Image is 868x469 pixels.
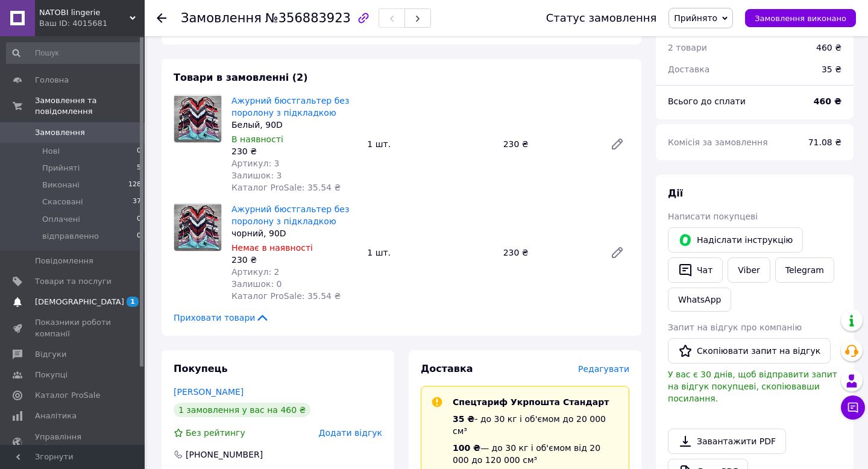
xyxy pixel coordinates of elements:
span: 35 ₴ [453,414,474,424]
span: NATOBI lingerie [39,7,130,18]
div: 230 ₴ [231,254,357,266]
span: Доставка [421,363,473,374]
div: чорний, 90D [231,227,357,239]
span: відправленно [42,231,99,242]
b: 460 ₴ [814,96,841,106]
span: Додати відгук [319,428,382,438]
span: Головна [35,75,69,86]
span: Спецтариф Укрпошта Стандарт [453,397,609,407]
span: Артикул: 3 [231,159,279,168]
span: 5 [137,163,141,174]
span: 37 [133,197,141,207]
span: 100 ₴ [453,443,480,453]
button: Надіслати інструкцію [668,227,803,253]
span: 2 товари [668,43,707,52]
div: 460 ₴ [816,42,841,54]
div: [PHONE_NUMBER] [184,449,264,461]
span: Каталог ProSale [35,390,100,401]
a: Telegram [775,257,834,283]
span: 1 [127,297,139,307]
img: Ажурний бюстгальтер без поролону з підкладкою [174,96,221,142]
span: 71.08 ₴ [808,137,841,147]
span: Повідомлення [35,256,93,266]
span: Комісія за замовлення [668,137,768,147]
span: Каталог ProSale: 35.54 ₴ [231,183,341,192]
a: Viber [728,257,770,283]
span: Без рейтингу [186,428,245,438]
a: WhatsApp [668,288,731,312]
div: 230 ₴ [231,145,357,157]
span: Приховати товари [174,312,269,324]
span: Прийняті [42,163,80,174]
span: Дії [668,187,683,199]
div: 35 ₴ [814,56,849,83]
span: Показники роботи компанії [35,317,112,339]
div: - до 30 кг і об'ємом до 20 000 см³ [453,413,619,437]
div: Ваш ID: 4015681 [39,18,145,29]
span: Виконані [42,180,80,190]
span: 0 [137,146,141,157]
a: [PERSON_NAME] [174,387,244,397]
a: Редагувати [605,132,629,156]
div: — до 30 кг і об'ємом від 20 000 до 120 000 см³ [453,442,619,466]
span: Відгуки [35,349,66,360]
span: Скасовані [42,197,83,207]
span: Всього до сплати [668,96,746,106]
div: Статус замовлення [546,12,657,24]
span: [DEMOGRAPHIC_DATA] [35,297,124,307]
span: Запит на відгук про компанію [668,323,802,332]
span: У вас є 30 днів, щоб відправити запит на відгук покупцеві, скопіювавши посилання. [668,370,837,403]
a: Редагувати [605,241,629,265]
span: Немає в наявності [231,243,313,253]
div: 1 шт. [362,136,498,153]
a: Ажурний бюстгальтер без поролону з підкладкою [231,96,349,118]
span: 0 [137,231,141,242]
span: 128 [128,180,141,190]
button: Замовлення виконано [745,9,856,27]
span: Оплачені [42,214,80,225]
input: Пошук [6,42,142,64]
span: Прийнято [674,13,717,23]
span: Замовлення виконано [755,14,846,23]
button: Скопіювати запит на відгук [668,338,831,364]
span: Замовлення та повідомлення [35,95,145,117]
span: Доставка [668,65,709,74]
button: Чат [668,257,723,283]
div: 230 ₴ [498,136,600,153]
a: Завантажити PDF [668,429,786,454]
div: Белый, 90D [231,119,357,131]
span: 0 [137,214,141,225]
button: Чат з покупцем [841,395,865,420]
span: Написати покупцеві [668,212,758,221]
span: Артикул: 2 [231,267,279,277]
span: Управління сайтом [35,432,112,453]
div: 1 замовлення у вас на 460 ₴ [174,403,310,417]
span: Покупець [174,363,228,374]
div: Повернутися назад [157,12,166,24]
span: В наявності [231,134,283,144]
span: Залишок: 0 [231,279,282,289]
span: Покупці [35,370,68,380]
span: Залишок: 3 [231,171,282,180]
div: 1 шт. [362,244,498,261]
span: Замовлення [181,11,262,25]
span: Замовлення [35,127,85,138]
a: Ажурний бюстгальтер без поролону з підкладкою [231,204,349,226]
span: Аналітика [35,411,77,421]
span: Редагувати [578,364,629,374]
span: Нові [42,146,60,157]
span: Товари в замовленні (2) [174,72,308,83]
span: Каталог ProSale: 35.54 ₴ [231,291,341,301]
div: 230 ₴ [498,244,600,261]
span: Товари та послуги [35,276,112,287]
span: №356883923 [265,11,351,25]
img: Ажурний бюстгальтер без поролону з підкладкою [174,204,221,251]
